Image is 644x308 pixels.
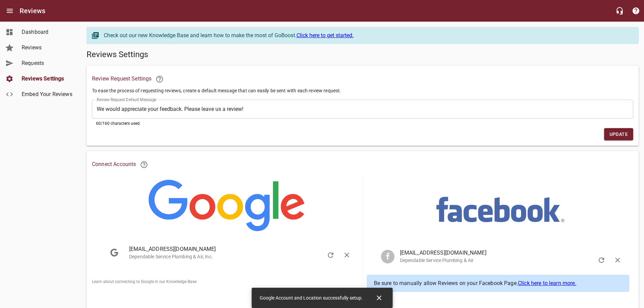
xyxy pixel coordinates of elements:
[129,245,340,253] span: [EMAIL_ADDRESS][DOMAIN_NAME]
[22,44,73,52] span: Reviews
[400,249,611,257] span: [EMAIL_ADDRESS][DOMAIN_NAME]
[92,87,633,94] p: To ease the process of requesting reviews, create a default message that can easily be sent with ...
[97,106,628,112] textarea: We would appreciate your feedback. Please leave us a review!
[610,252,626,268] button: Sign Out
[129,253,340,260] p: Dependable Service Plumbing & Air, Inc.
[371,290,387,306] button: Close
[92,71,633,87] h6: Review Request Settings
[136,157,152,173] a: Learn more about connecting Google and Facebook to Reviews
[22,90,73,98] span: Embed Your Reviews
[22,75,73,83] span: Reviews Settings
[612,3,628,19] button: Live Chat
[260,295,363,301] span: Google Account and Location successfully setup.
[22,28,73,36] span: Dashboard
[400,257,611,264] p: Dependable Service Plumbing & Air
[87,49,639,60] h5: Reviews Settings
[96,121,141,126] span: 60 /160 characters used.
[628,3,644,19] button: Support Portal
[339,247,355,263] button: Sign Out
[2,3,18,19] button: Open drawer
[610,130,628,139] span: Update
[92,279,196,284] a: Learn about connecting to Google in our Knowledge Base
[296,32,354,39] a: Click here to get started.
[20,5,45,16] h6: Reviews
[92,157,633,173] h6: Connect Accounts
[593,252,610,268] button: Refresh
[104,31,631,40] div: Check out our new Knowledge Base and learn how to make the most of GoBoost.
[374,279,622,287] p: Be sure to manually allow Reviews on your Facebook Page.
[151,71,168,87] a: Learn more about requesting reviews
[22,59,73,67] span: Requests
[604,128,633,141] button: Update
[518,280,576,286] a: Click here to learn more.
[323,247,339,263] button: Refresh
